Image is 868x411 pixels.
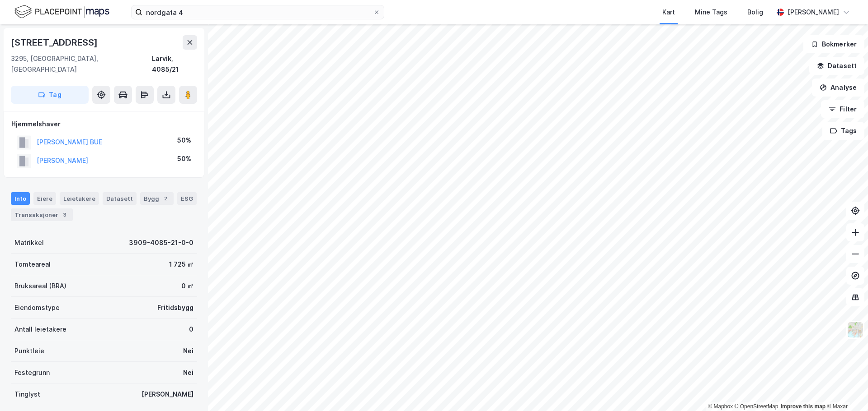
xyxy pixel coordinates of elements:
div: Nei [183,346,193,356]
div: Kontrollprogram for chat [823,368,868,411]
a: Mapbox [708,403,733,410]
div: Fritidsbygg [157,302,193,313]
img: Z [847,321,864,338]
button: Datasett [809,57,864,75]
div: 2 [161,194,170,203]
div: Eiere [33,192,56,205]
div: 1 725 ㎡ [169,259,193,270]
input: Søk på adresse, matrikkel, gårdeiere, leietakere eller personer [142,5,373,19]
div: Leietakere [60,192,99,205]
div: 3909-4085-21-0-0 [129,237,193,248]
div: [STREET_ADDRESS] [11,35,99,50]
div: Nei [183,367,193,378]
button: Analyse [812,79,864,97]
div: Bruksareal (BRA) [14,281,66,291]
div: 50% [177,135,191,146]
div: Antall leietakere [14,324,66,335]
div: 50% [177,153,191,164]
button: Tag [11,86,89,104]
div: Bolig [747,7,763,18]
div: Matrikkel [14,237,44,248]
div: Punktleie [14,346,44,356]
div: [PERSON_NAME] [142,389,193,400]
div: Tomteareal [14,259,51,270]
div: Datasett [103,192,137,205]
a: OpenStreetMap [735,403,778,410]
div: Kart [662,7,675,18]
div: 3295, [GEOGRAPHIC_DATA], [GEOGRAPHIC_DATA] [11,53,152,75]
div: Bygg [140,192,174,205]
div: Info [11,192,30,205]
div: Transaksjoner [11,208,73,221]
iframe: Chat Widget [823,368,868,411]
div: Larvik, 4085/21 [152,53,197,75]
div: [PERSON_NAME] [788,7,839,18]
button: Filter [821,100,864,118]
div: 0 ㎡ [181,281,193,291]
div: Mine Tags [695,7,727,18]
div: ESG [177,192,197,205]
div: Festegrunn [14,367,50,378]
div: Eiendomstype [14,302,60,313]
div: Tinglyst [14,389,40,400]
img: logo.f888ab2527a4732fd821a326f86c7f29.svg [14,4,109,20]
div: 0 [189,324,193,335]
div: Hjemmelshaver [11,119,197,129]
button: Bokmerker [803,35,864,53]
button: Tags [822,122,864,140]
a: Improve this map [781,403,826,410]
div: 3 [60,210,69,219]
